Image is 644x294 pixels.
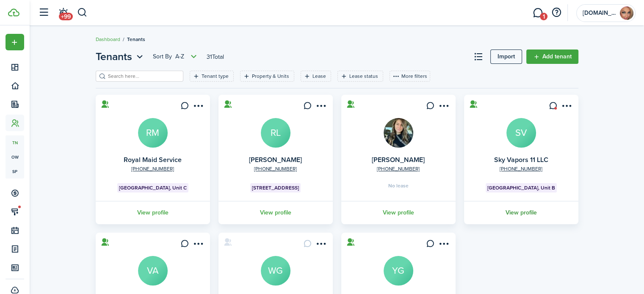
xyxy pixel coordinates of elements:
[620,6,633,20] img: dime.design Inc
[96,49,145,64] button: Open menu
[153,52,175,61] span: Sort by
[249,155,302,165] a: [PERSON_NAME]
[583,10,616,16] span: dime.design Inc
[138,256,168,286] a: VA
[153,52,199,62] button: Open menu
[560,102,573,113] button: Open menu
[384,118,413,148] img: Savannah Spangler
[490,49,522,64] a: Import
[124,155,182,165] a: Royal Maid Service
[55,2,71,24] a: Notifications
[217,201,334,224] a: View profile
[240,71,294,82] filter-tag: Open filter
[202,72,229,80] filter-tag-label: Tenant type
[6,135,24,150] a: tn
[487,184,555,192] span: [GEOGRAPHIC_DATA], Unit B
[190,71,234,82] filter-tag: Open filter
[500,165,542,173] a: [PHONE_NUMBER]
[437,239,451,251] button: Open menu
[77,5,88,20] button: Search
[96,49,145,64] button: Tenants
[175,52,184,61] span: A-Z
[340,201,457,224] a: View profile
[388,183,409,188] span: No lease
[252,72,289,80] filter-tag-label: Property & Units
[540,13,547,20] span: 1
[207,52,224,61] header-page-total: 31 Total
[463,201,580,224] a: View profile
[254,165,297,173] a: [PHONE_NUMBER]
[6,34,24,50] button: Open menu
[119,184,187,192] span: [GEOGRAPHIC_DATA], Unit C
[96,36,120,43] a: Dashboard
[526,49,578,64] a: Add tenant
[494,155,548,165] a: Sky Vapors 11 LLC
[94,201,211,224] a: View profile
[36,5,52,21] button: Open sidebar
[6,164,24,179] a: sp
[191,102,205,113] button: Open menu
[127,36,145,43] span: Tenants
[312,72,326,80] filter-tag-label: Lease
[96,49,132,64] span: Tenants
[349,72,378,80] filter-tag-label: Lease status
[261,118,290,148] a: RL
[6,150,24,164] a: ow
[549,5,564,20] button: Open resource center
[138,118,168,148] a: RM
[314,102,328,113] button: Open menu
[384,256,413,286] a: YG
[261,256,290,286] a: WG
[377,165,420,173] a: [PHONE_NUMBER]
[59,13,73,20] span: +99
[437,102,451,113] button: Open menu
[301,71,331,82] filter-tag: Open filter
[506,118,536,148] a: SV
[390,71,430,82] button: More filters
[8,8,19,16] img: TenantCloud
[530,2,546,24] a: Messaging
[153,52,199,62] button: Sort byA-Z
[252,184,299,192] span: [STREET_ADDRESS]
[372,155,425,165] a: [PERSON_NAME]
[337,71,383,82] filter-tag: Open filter
[191,239,205,251] button: Open menu
[314,239,328,251] button: Open menu
[106,72,180,80] input: Search here...
[131,165,174,173] a: [PHONE_NUMBER]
